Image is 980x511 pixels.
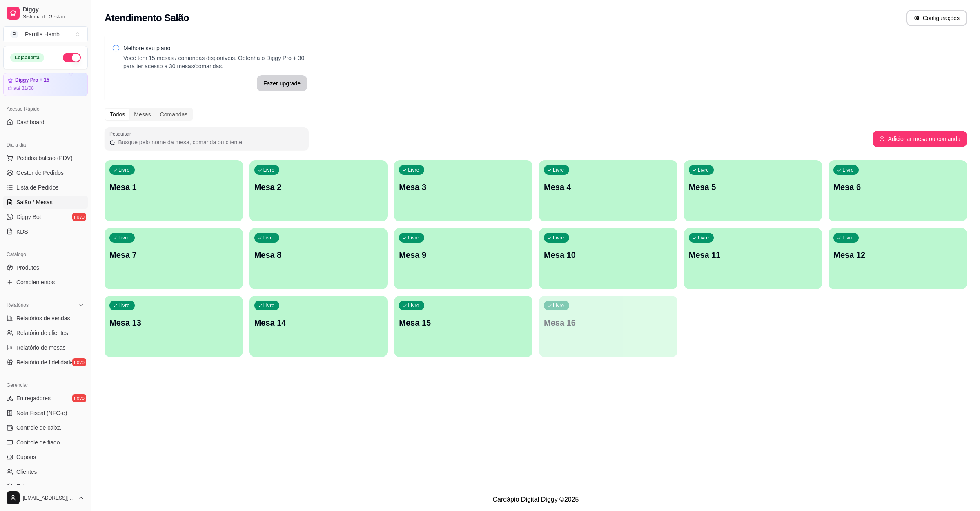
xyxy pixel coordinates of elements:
[3,261,88,274] a: Produtos
[394,228,532,289] button: LivreMesa 9
[16,314,70,322] span: Relatórios de vendas
[3,451,88,464] a: Cupons
[689,181,817,193] p: Mesa 5
[109,249,238,261] p: Mesa 7
[13,85,34,91] article: até 31/08
[3,392,88,405] a: Entregadoresnovo
[105,228,243,289] button: LivreMesa 7
[842,234,854,241] p: Livre
[3,326,88,339] a: Relatório de clientes
[109,317,238,328] p: Mesa 13
[689,249,817,261] p: Mesa 11
[3,116,88,129] a: Dashboard
[109,181,238,193] p: Mesa 1
[3,488,88,508] button: [EMAIL_ADDRESS][DOMAIN_NAME]
[249,228,388,289] button: LivreMesa 8
[16,394,51,402] span: Entregadores
[16,344,66,352] span: Relatório de mesas
[3,436,88,449] a: Controle de fiado
[105,296,243,357] button: LivreMesa 13
[63,53,81,62] button: Alterar Status
[109,130,134,137] label: Pesquisar
[3,276,88,289] a: Complementos
[684,228,822,289] button: LivreMesa 11
[105,11,189,25] h2: Atendimento Salão
[16,409,67,417] span: Nota Fiscal (NFC-e)
[16,118,45,126] span: Dashboard
[698,167,709,173] p: Livre
[123,44,307,52] p: Melhore seu plano
[263,234,275,241] p: Livre
[3,312,88,325] a: Relatórios de vendas
[3,421,88,434] a: Controle de caixa
[544,317,673,328] p: Mesa 16
[254,317,383,328] p: Mesa 14
[553,302,564,309] p: Livre
[118,234,130,241] p: Livre
[16,424,61,432] span: Controle de caixa
[539,228,677,289] button: LivreMesa 10
[263,302,275,309] p: Livre
[249,160,388,221] button: LivreMesa 2
[3,465,88,478] a: Clientes
[16,169,64,177] span: Gestor de Pedidos
[3,225,88,238] a: KDS
[3,3,88,23] a: DiggySistema de Gestão
[10,53,44,62] div: Loja aberta
[684,160,822,221] button: LivreMesa 5
[16,482,37,491] span: Estoque
[833,181,962,193] p: Mesa 6
[3,379,88,392] div: Gerenciar
[394,296,532,357] button: LivreMesa 15
[118,167,130,173] p: Livre
[123,54,307,70] p: Você tem 15 mesas / comandas disponíveis. Obtenha o Diggy Pro + 30 para ter acesso a 30 mesas/com...
[842,167,854,173] p: Livre
[16,278,55,286] span: Complementos
[23,13,85,20] span: Sistema de Gestão
[156,109,192,120] div: Comandas
[16,198,53,206] span: Salão / Mesas
[16,213,41,221] span: Diggy Bot
[16,228,28,236] span: KDS
[544,249,673,261] p: Mesa 10
[16,263,39,272] span: Produtos
[23,495,75,501] span: [EMAIL_ADDRESS][DOMAIN_NAME]
[3,138,88,152] div: Dia a dia
[23,6,85,13] span: Diggy
[408,302,419,309] p: Livre
[105,160,243,221] button: LivreMesa 1
[399,181,528,193] p: Mesa 3
[257,75,307,91] a: Fazer upgrade
[15,77,49,83] article: Diggy Pro + 15
[16,453,36,461] span: Cupons
[906,10,967,26] button: Configurações
[394,160,532,221] button: LivreMesa 3
[116,138,304,146] input: Pesquisar
[833,249,962,261] p: Mesa 12
[91,488,980,511] footer: Cardápio Digital Diggy © 2025
[3,480,88,493] a: Estoque
[399,317,528,328] p: Mesa 15
[3,196,88,209] a: Salão / Mesas
[10,30,18,38] span: P
[3,341,88,354] a: Relatório de mesas
[3,181,88,194] a: Lista de Pedidos
[3,356,88,369] a: Relatório de fidelidadenovo
[3,210,88,223] a: Diggy Botnovo
[16,438,60,446] span: Controle de fiado
[3,103,88,116] div: Acesso Rápido
[3,26,88,42] button: Select a team
[3,152,88,165] button: Pedidos balcão (PDV)
[16,154,73,162] span: Pedidos balcão (PDV)
[539,296,677,357] button: LivreMesa 16
[105,109,129,120] div: Todos
[3,166,88,179] a: Gestor de Pedidos
[873,131,967,147] button: Adicionar mesa ou comanda
[553,167,564,173] p: Livre
[399,249,528,261] p: Mesa 9
[553,234,564,241] p: Livre
[118,302,130,309] p: Livre
[3,248,88,261] div: Catálogo
[254,181,383,193] p: Mesa 2
[25,30,64,38] div: Parrilla Hamb ...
